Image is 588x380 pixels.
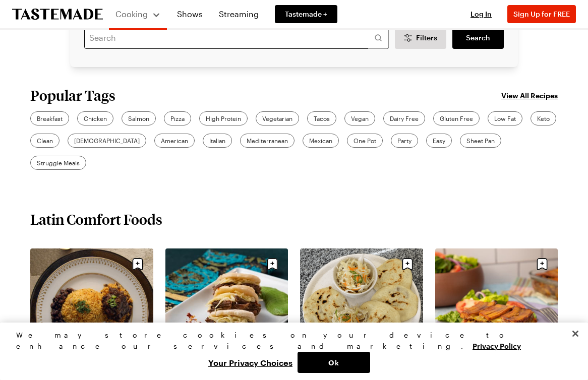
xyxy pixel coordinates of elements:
button: Your Privacy Choices [203,352,298,373]
span: Salmon [128,114,149,123]
div: Privacy [16,330,563,373]
span: Low Fat [494,114,516,123]
span: [DEMOGRAPHIC_DATA] [74,136,140,145]
a: Breakfast [30,111,69,125]
span: Clean [37,136,53,145]
a: Gluten Free [433,111,480,125]
a: To Tastemade Home Page [12,9,103,20]
span: Party [397,136,411,145]
button: Save recipe [533,255,552,274]
a: Chicken [77,111,113,125]
h2: Popular Tags [30,87,115,103]
a: Sheet Pan [460,134,501,148]
a: Low Fat [488,111,522,125]
button: Sign Up for FREE [507,5,576,23]
a: Mediterranean [240,134,295,148]
span: Struggle Meals [37,158,80,167]
a: More information about your privacy, opens in a new tab [473,341,521,350]
button: Save recipe [263,255,282,274]
a: Vegan [344,111,375,125]
span: Gluten Free [440,114,473,123]
span: Breakfast [37,114,63,123]
a: Pizza [164,111,191,125]
a: Party [391,134,418,148]
a: Mexican [303,134,339,148]
a: Tastemade + [275,5,337,23]
button: Desktop filters [395,27,446,49]
span: Log In [471,10,492,18]
span: Italian [209,136,225,145]
span: Filters [416,33,437,43]
span: Mediterranean [247,136,288,145]
a: Tacos [307,111,336,125]
button: Log In [461,9,501,19]
span: Pizza [170,114,185,123]
a: Struggle Meals [30,156,86,170]
span: Vegetarian [262,114,292,123]
span: High Protein [206,114,241,123]
button: Save recipe [398,255,417,274]
span: Cooking [115,9,148,19]
button: Save recipe [128,255,147,274]
span: Chicken [84,114,107,123]
span: One Pot [354,136,376,145]
a: Vegetarian [256,111,299,125]
span: Easy [433,136,445,145]
button: Cooking [115,4,161,24]
span: Tastemade + [285,9,327,19]
a: Clean [30,134,60,148]
h2: Latin Comfort Foods [30,210,162,228]
a: American [154,134,195,148]
a: High Protein [199,111,248,125]
a: filters [452,27,504,49]
span: Tacos [314,114,330,123]
a: Dairy Free [383,111,425,125]
button: Ok [298,352,370,373]
span: American [161,136,188,145]
a: View All Recipes [501,90,558,101]
span: Mexican [309,136,332,145]
a: [DEMOGRAPHIC_DATA] [68,134,146,148]
a: Keto [531,111,556,125]
span: Sign Up for FREE [513,10,570,18]
a: Easy [426,134,452,148]
a: Italian [203,134,232,148]
button: Close [564,323,586,345]
span: Keto [537,114,550,123]
span: Sheet Pan [466,136,495,145]
span: Dairy Free [390,114,419,123]
span: Vegan [351,114,369,123]
div: We may store cookies on your device to enhance our services and marketing. [16,330,563,352]
span: Search [466,33,490,43]
a: One Pot [347,134,383,148]
a: Salmon [122,111,156,125]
